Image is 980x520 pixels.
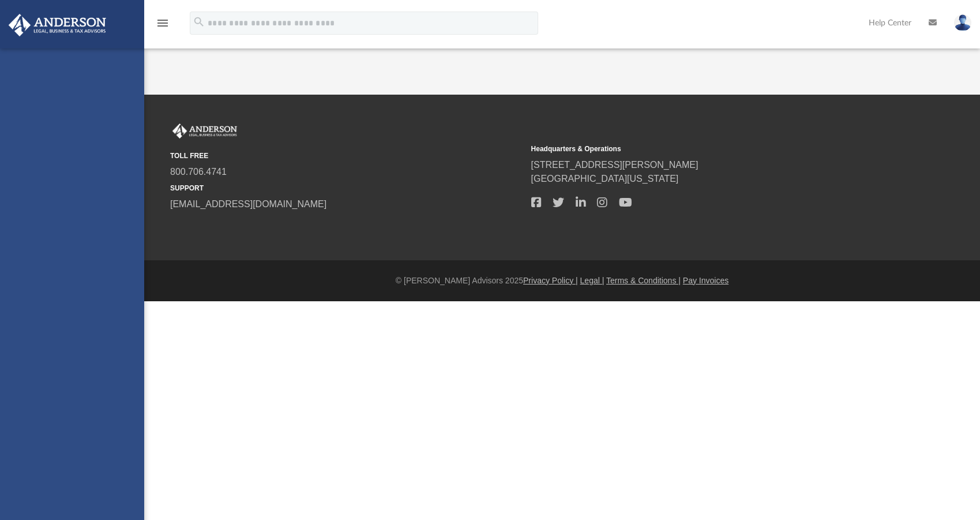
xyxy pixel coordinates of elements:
[580,276,604,285] a: Legal |
[5,14,110,36] img: Anderson Advisors Platinum Portal
[170,183,523,193] small: SUPPORT
[144,275,980,287] div: © [PERSON_NAME] Advisors 2025
[170,167,227,177] a: 800.706.4741
[606,276,681,285] a: Terms & Conditions |
[531,174,679,184] a: [GEOGRAPHIC_DATA][US_STATE]
[156,22,170,30] a: menu
[156,16,170,30] i: menu
[683,276,729,285] a: Pay Invoices
[170,151,523,161] small: TOLL FREE
[531,160,699,170] a: [STREET_ADDRESS][PERSON_NAME]
[531,144,884,154] small: Headquarters & Operations
[523,276,578,285] a: Privacy Policy |
[193,16,205,28] i: search
[954,14,971,31] img: User Pic
[170,199,326,209] a: [EMAIL_ADDRESS][DOMAIN_NAME]
[170,124,239,139] img: Anderson Advisors Platinum Portal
